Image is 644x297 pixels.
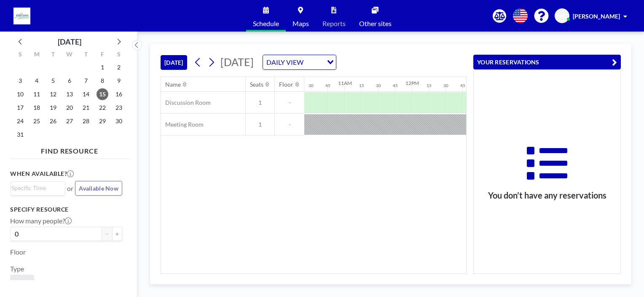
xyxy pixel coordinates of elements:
[80,88,92,100] span: Thursday, August 14, 2025
[473,55,621,69] button: YOUR RESERVATIONS
[263,55,336,69] div: Search for option
[64,75,75,87] span: Wednesday, August 6, 2025
[250,81,263,88] div: Seats
[253,20,279,27] span: Schedule
[325,83,330,88] div: 45
[113,61,125,73] span: Saturday, August 2, 2025
[102,227,112,241] button: -
[165,81,181,88] div: Name
[558,12,567,20] span: MC
[427,83,432,88] div: 15
[13,278,31,286] span: Room
[80,75,92,87] span: Thursday, August 7, 2025
[67,184,73,193] span: or
[75,181,122,196] button: Available Now
[113,102,125,114] span: Saturday, August 23, 2025
[64,88,75,100] span: Wednesday, August 13, 2025
[113,115,125,127] span: Saturday, August 30, 2025
[11,183,60,193] input: Search for option
[10,217,72,225] label: How many people?
[265,57,305,68] span: DAILY VIEW
[322,20,346,27] span: Reports
[31,115,43,127] span: Monday, August 25, 2025
[246,99,274,106] span: 1
[359,83,364,88] div: 15
[161,121,204,128] span: Meeting Room
[97,88,108,100] span: Friday, August 15, 2025
[12,50,29,61] div: S
[58,36,81,48] div: [DATE]
[10,143,129,155] h4: FIND RESOURCE
[31,102,43,114] span: Monday, August 18, 2025
[338,80,352,86] div: 11AM
[10,248,26,256] label: Floor
[112,227,122,241] button: +
[31,88,43,100] span: Monday, August 11, 2025
[292,20,309,27] span: Maps
[47,75,59,87] span: Tuesday, August 5, 2025
[80,102,92,114] span: Thursday, August 21, 2025
[405,80,419,86] div: 12PM
[47,88,59,100] span: Tuesday, August 12, 2025
[78,50,94,61] div: T
[97,102,108,114] span: Friday, August 22, 2025
[97,115,108,127] span: Friday, August 29, 2025
[306,57,322,68] input: Search for option
[10,265,24,273] label: Type
[220,56,254,68] span: [DATE]
[11,182,65,194] div: Search for option
[14,115,26,127] span: Sunday, August 24, 2025
[31,75,43,87] span: Monday, August 4, 2025
[359,20,392,27] span: Other sites
[161,99,211,106] span: Discussion Room
[474,190,620,201] h3: You don’t have any reservations
[113,88,125,100] span: Saturday, August 16, 2025
[62,50,78,61] div: W
[80,115,92,127] span: Thursday, August 28, 2025
[309,83,314,88] div: 30
[29,50,45,61] div: M
[64,115,75,127] span: Wednesday, August 27, 2025
[79,185,118,192] span: Available Now
[246,121,274,128] span: 1
[64,102,75,114] span: Wednesday, August 20, 2025
[376,83,381,88] div: 30
[14,75,26,87] span: Sunday, August 3, 2025
[393,83,398,88] div: 45
[14,129,26,141] span: Sunday, August 31, 2025
[97,75,108,87] span: Friday, August 8, 2025
[460,83,465,88] div: 45
[97,61,108,73] span: Friday, August 1, 2025
[275,99,304,106] span: -
[14,102,26,114] span: Sunday, August 17, 2025
[47,115,59,127] span: Tuesday, August 26, 2025
[443,83,448,88] div: 30
[275,121,304,128] span: -
[47,102,59,114] span: Tuesday, August 19, 2025
[113,75,125,87] span: Saturday, August 9, 2025
[13,8,30,24] img: organization-logo
[14,88,26,100] span: Sunday, August 10, 2025
[110,50,127,61] div: S
[10,206,122,213] h3: Specify resource
[161,55,187,70] button: [DATE]
[573,13,620,20] span: [PERSON_NAME]
[45,50,62,61] div: T
[94,50,110,61] div: F
[279,81,293,88] div: Floor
